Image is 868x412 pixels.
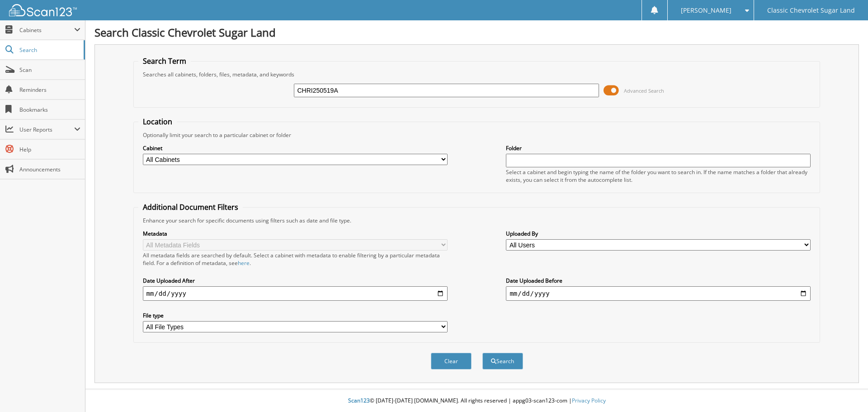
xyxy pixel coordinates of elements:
[138,202,243,212] legend: Additional Document Filters
[143,286,448,301] input: start
[506,286,811,301] input: end
[138,56,191,66] legend: Search Term
[681,8,731,13] span: [PERSON_NAME]
[19,106,80,114] span: Bookmarks
[94,25,859,40] h1: Search Classic Chevrolet Sugar Land
[482,353,523,369] button: Search
[9,4,77,16] img: scan123-logo-white.svg
[85,390,868,412] div: © [DATE]-[DATE] [DOMAIN_NAME]. All rights reserved | appg03-scan123-com |
[19,86,80,94] span: Reminders
[143,277,448,284] label: Date Uploaded After
[138,117,177,127] legend: Location
[238,259,250,267] a: here
[19,66,80,74] span: Scan
[348,397,370,404] span: Scan123
[19,126,74,133] span: User Reports
[138,131,816,139] div: Optionally limit your search to a particular cabinet or folder
[506,144,811,152] label: Folder
[19,26,74,34] span: Cabinets
[506,168,811,184] div: Select a cabinet and begin typing the name of the folder you want to search in. If the name match...
[143,251,448,267] div: All metadata fields are searched by default. Select a cabinet with metadata to enable filtering b...
[767,8,855,13] span: Classic Chevrolet Sugar Land
[823,369,868,412] iframe: Chat Widget
[138,217,816,224] div: Enhance your search for specific documents using filters such as date and file type.
[138,71,816,78] div: Searches all cabinets, folders, files, metadata, and keywords
[506,230,811,237] label: Uploaded By
[19,46,79,54] span: Search
[624,87,664,94] span: Advanced Search
[572,397,606,404] a: Privacy Policy
[143,144,448,152] label: Cabinet
[506,277,811,284] label: Date Uploaded Before
[143,312,448,319] label: File type
[19,146,80,153] span: Help
[143,230,448,237] label: Metadata
[19,166,80,173] span: Announcements
[431,353,472,369] button: Clear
